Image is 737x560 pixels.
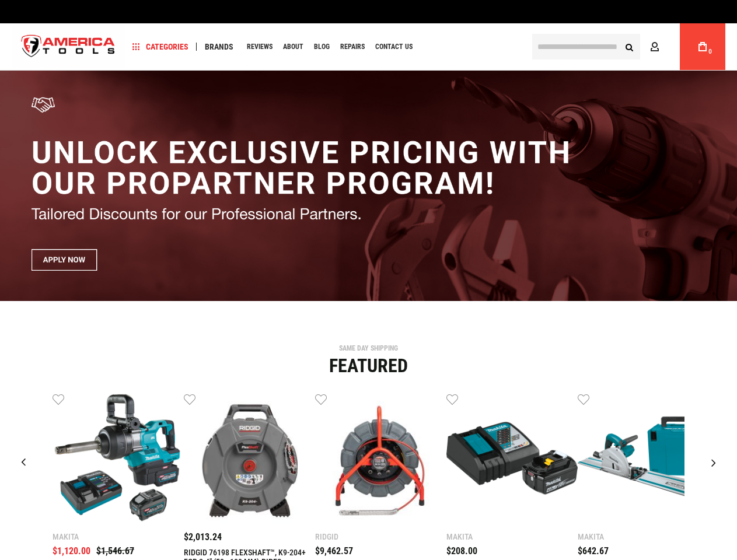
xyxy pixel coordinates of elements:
img: Makita GWT10T 40V max XGT® Brushless Cordless 4‑Sp. High‑Torque 1" Sq. Drive D‑Handle Extended An... [53,393,184,524]
span: About [283,43,303,50]
img: America Tools [12,25,125,69]
div: SAME DAY SHIPPING [9,345,728,352]
img: RIDGID 76883 SEESNAKE® MINI PRO [315,393,446,524]
div: Ridgid [315,533,446,541]
a: RIDGID 76198 FLEXSHAFT™, K9-204+ FOR 2-4 [184,393,315,527]
a: MAKITA SP6000J1 6-1/2" PLUNGE CIRCULAR SAW, 55" GUIDE RAIL, 12 AMP, ELECTRIC BRAKE, CASE [578,393,709,527]
span: $642.67 [578,545,609,556]
a: MAKITA BL1840BDC1 18V LXT® LITHIUM-ION BATTERY AND CHARGER STARTER PACK, BL1840B, DC18RC (4.0AH) [446,393,578,527]
span: $208.00 [446,545,477,556]
a: store logo [12,25,125,69]
span: $1,120.00 [53,545,90,556]
button: Search [618,36,640,58]
div: Makita [578,533,709,541]
a: Contact Us [370,39,418,55]
a: Repairs [335,39,370,55]
span: Brands [205,43,233,51]
span: 0 [708,48,712,55]
span: $2,013.24 [184,531,222,542]
span: Repairs [340,43,365,50]
span: $9,462.57 [315,545,353,556]
a: RIDGID 76883 SEESNAKE® MINI PRO [315,393,446,527]
a: Reviews [242,39,278,55]
div: Makita [446,533,578,541]
span: Contact Us [375,43,413,50]
a: 0 [691,23,714,70]
span: Categories [132,43,188,51]
a: Blog [309,39,335,55]
a: Makita GWT10T 40V max XGT® Brushless Cordless 4‑Sp. High‑Torque 1" Sq. Drive D‑Handle Extended An... [53,393,184,527]
span: Reviews [247,43,273,50]
img: MAKITA SP6000J1 6-1/2" PLUNGE CIRCULAR SAW, 55" GUIDE RAIL, 12 AMP, ELECTRIC BRAKE, CASE [578,393,709,524]
a: Categories [127,39,194,55]
a: About [278,39,309,55]
a: Brands [200,39,239,55]
div: Makita [53,533,184,541]
img: RIDGID 76198 FLEXSHAFT™, K9-204+ FOR 2-4 [184,393,315,524]
div: Featured [9,356,728,375]
span: $1,546.67 [96,545,134,556]
span: Blog [314,43,330,50]
img: MAKITA BL1840BDC1 18V LXT® LITHIUM-ION BATTERY AND CHARGER STARTER PACK, BL1840B, DC18RC (4.0AH) [446,393,578,524]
